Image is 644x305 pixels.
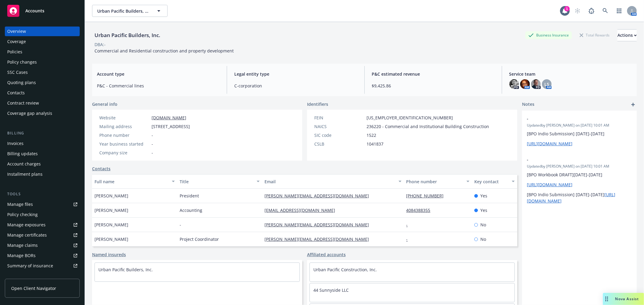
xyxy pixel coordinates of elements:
[522,152,637,209] div: -Updatedby [PERSON_NAME] on [DATE] 10:01 AM[BPO Workbook DRAFT][DATE]-[DATE][URL][DOMAIN_NAME][BP...
[509,71,632,77] span: Service team
[313,267,377,272] a: Urban Pacific Construction, Inc.
[603,293,610,305] div: Drag to move
[234,71,357,77] span: Legal entity type
[95,41,106,48] div: DBA: -
[406,236,413,242] a: -
[520,79,530,89] img: photo
[92,31,163,39] div: Urban Pacific Builders, Inc.
[152,115,186,121] a: [DOMAIN_NAME]
[7,57,37,67] div: Policy changes
[92,101,117,107] span: General info
[180,178,253,185] div: Title
[367,132,376,138] span: 1522
[314,123,364,130] div: NAICS
[367,141,383,147] span: 1041837
[314,141,364,147] div: CSLB
[527,171,632,178] p: [BPO Workbook DRAFT][DATE]-[DATE]
[314,132,364,138] div: SIC code
[262,174,404,189] button: Email
[603,293,644,305] button: Nova Assist
[527,115,616,122] span: -
[5,191,80,197] div: Tools
[367,115,453,121] span: [US_EMPLOYER_IDENTIFICATION_NUMBER]
[7,139,24,148] div: Invoices
[544,81,549,87] span: LS
[5,230,80,240] a: Manage certificates
[95,207,128,213] span: [PERSON_NAME]
[406,193,449,199] a: [PHONE_NUMBER]
[7,261,53,271] div: Summary of insurance
[92,165,111,172] a: Contacts
[7,68,28,77] div: SSC Cases
[5,139,80,148] a: Invoices
[5,78,80,87] a: Quoting plans
[95,222,128,228] span: [PERSON_NAME]
[99,115,149,121] div: Website
[5,130,80,136] div: Billing
[99,149,149,156] div: Company size
[7,47,22,57] div: Policies
[564,6,570,11] div: 1
[264,193,374,199] a: [PERSON_NAME][EMAIL_ADDRESS][DOMAIN_NAME]
[5,200,80,209] a: Manage files
[7,169,43,179] div: Installment plans
[5,98,80,108] a: Contract review
[527,182,572,187] a: [URL][DOMAIN_NAME]
[11,285,56,291] span: Open Client Navigator
[525,31,572,39] div: Business Insurance
[5,169,80,179] a: Installment plans
[95,236,128,242] span: [PERSON_NAME]
[264,236,374,242] a: [PERSON_NAME][EMAIL_ADDRESS][DOMAIN_NAME]
[7,27,26,36] div: Overview
[404,174,472,189] button: Phone number
[372,83,495,89] span: $9,425.86
[5,2,80,19] a: Accounts
[7,159,41,169] div: Account charges
[527,123,632,128] span: Updated by [PERSON_NAME] on [DATE] 10:01 AM
[7,251,36,260] div: Manage BORs
[406,222,413,228] a: -
[7,108,52,118] div: Coverage gap analysis
[7,230,47,240] div: Manage certificates
[25,8,44,13] span: Accounts
[5,37,80,46] a: Coverage
[5,57,80,67] a: Policy changes
[234,83,357,89] span: C-corporation
[98,267,153,272] a: Urban Pacific Builders, Inc.
[474,178,508,185] div: Key contact
[95,193,128,199] span: [PERSON_NAME]
[615,296,639,301] span: Nova Assist
[527,130,632,137] p: [BPO Indio Submission] [DATE]-[DATE]
[99,141,149,147] div: Year business started
[264,207,340,213] a: [EMAIL_ADDRESS][DOMAIN_NAME]
[152,149,153,156] span: -
[5,108,80,118] a: Coverage gap analysis
[307,101,328,107] span: Identifiers
[480,236,486,242] span: No
[7,88,25,98] div: Contacts
[264,178,395,185] div: Email
[5,241,80,250] a: Manage claims
[99,123,149,130] div: Mailing address
[480,193,487,199] span: Yes
[613,5,625,17] a: Switch app
[617,29,637,41] button: Actions
[5,47,80,57] a: Policies
[5,68,80,77] a: SSC Cases
[572,5,584,17] a: Start snowing
[480,222,486,228] span: No
[7,241,38,250] div: Manage claims
[7,98,39,108] div: Contract review
[152,123,190,130] span: [STREET_ADDRESS]
[92,5,168,17] button: Urban Pacific Builders, Inc.
[527,141,572,146] a: [URL][DOMAIN_NAME]
[527,156,616,163] span: -
[313,287,349,293] a: 44 Sunnyside LLC
[264,222,374,228] a: [PERSON_NAME][EMAIL_ADDRESS][DOMAIN_NAME]
[5,220,80,230] a: Manage exposures
[97,8,149,14] span: Urban Pacific Builders, Inc.
[7,220,46,230] div: Manage exposures
[95,48,234,54] span: Commercial and Residential construction and property development
[5,149,80,159] a: Billing updates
